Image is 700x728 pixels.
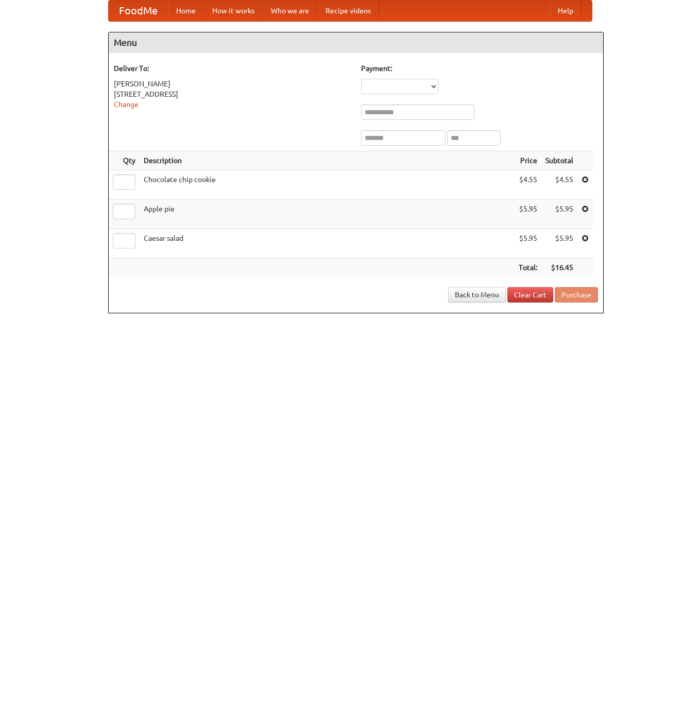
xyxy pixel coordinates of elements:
[541,170,577,200] td: $4.55
[541,200,577,229] td: $5.95
[114,79,351,89] div: [PERSON_NAME]
[550,1,582,21] a: Help
[361,63,598,74] h5: Payment:
[109,32,603,53] h4: Menu
[515,170,541,200] td: $4.55
[109,151,140,170] th: Qty
[114,63,351,74] h5: Deliver To:
[515,200,541,229] td: $5.95
[263,1,317,21] a: Who we are
[448,287,506,303] a: Back to Menu
[114,100,139,109] a: Change
[317,1,379,21] a: Recipe videos
[515,151,541,170] th: Price
[541,258,577,277] th: $16.45
[507,287,553,303] a: Clear Cart
[140,200,515,229] td: Apple pie
[541,151,577,170] th: Subtotal
[140,170,515,200] td: Chocolate chip cookie
[515,258,541,277] th: Total:
[114,89,351,99] div: [STREET_ADDRESS]
[168,1,204,21] a: Home
[140,229,515,258] td: Caesar salad
[555,287,598,303] button: Purchase
[140,151,515,170] th: Description
[109,1,168,21] a: FoodMe
[541,229,577,258] td: $5.95
[515,229,541,258] td: $5.95
[204,1,263,21] a: How it works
